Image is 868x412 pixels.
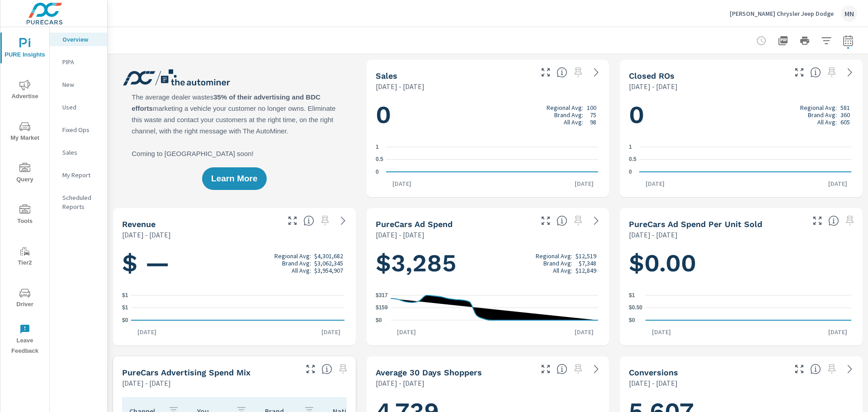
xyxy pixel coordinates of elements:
div: MN [841,5,857,22]
p: Overview [62,35,100,44]
p: Regional Avg: [547,104,583,111]
p: All Avg: [564,118,583,126]
div: My Report [50,168,107,182]
span: Learn More [211,175,257,183]
span: Tier2 [3,246,47,268]
p: $12,519 [576,252,596,260]
p: Brand Avg: [543,260,572,267]
span: The number of dealer-specified goals completed by a visitor. [Source: This data is provided by th... [810,364,821,374]
div: Fixed Ops [50,123,107,137]
text: $0 [629,317,635,323]
h5: PureCars Advertising Spend Mix [122,368,250,377]
p: New [62,80,100,89]
span: Select a preset date range to save this widget [825,65,839,80]
a: See more details in report [843,362,857,376]
p: [DATE] - [DATE] [629,378,678,388]
button: Make Fullscreen [285,213,300,228]
text: $1 [122,305,128,311]
button: Make Fullscreen [538,65,553,80]
h5: Revenue [122,219,156,229]
text: 0.5 [376,156,383,163]
div: PIPA [50,55,107,69]
button: Print Report [796,32,814,50]
text: $0.50 [629,305,642,311]
span: This table looks at how you compare to the amount of budget you spend per channel as opposed to y... [321,364,332,374]
span: Average cost of advertising per each vehicle sold at the dealer over the selected date range. The... [828,215,839,226]
h5: Closed ROs [629,71,675,81]
span: Tools [3,204,47,227]
p: [DATE] - [DATE] [629,229,678,240]
a: See more details in report [589,213,604,228]
h5: Average 30 Days Shoppers [376,368,482,377]
p: Brand Avg: [808,111,837,118]
button: Make Fullscreen [810,213,825,228]
p: [DATE] [568,179,600,188]
button: Learn More [202,167,266,190]
span: Driver [3,288,47,310]
div: Used [50,100,107,114]
a: See more details in report [843,65,857,80]
div: Overview [50,33,107,46]
h1: 0 [629,99,854,130]
p: [DATE] [391,327,422,336]
p: $3,954,907 [314,267,343,274]
p: 605 [840,118,850,126]
div: Sales [50,146,107,159]
h5: Sales [376,71,397,81]
div: Scheduled Reports [50,191,107,213]
span: Select a preset date range to save this widget [571,213,585,228]
text: $317 [376,292,388,298]
p: Scheduled Reports [62,193,100,211]
text: 0 [629,169,632,175]
button: Make Fullscreen [538,362,553,376]
span: Number of Repair Orders Closed by the selected dealership group over the selected time range. [So... [810,67,821,78]
button: Apply Filters [817,32,835,50]
span: Select a preset date range to save this widget [571,65,585,80]
span: Select a preset date range to save this widget [825,362,839,376]
button: "Export Report to PDF" [774,32,792,50]
h5: PureCars Ad Spend Per Unit Sold [629,219,762,229]
span: Select a preset date range to save this widget [336,362,350,376]
a: See more details in report [336,213,350,228]
div: nav menu [0,27,49,360]
p: [DATE] - [DATE] [376,81,425,92]
span: My Market [3,121,47,143]
p: [DATE] [131,327,163,336]
p: $12,849 [576,267,596,274]
h1: $0.00 [629,248,854,279]
p: [DATE] [822,327,854,336]
h1: $3,285 [376,248,600,279]
text: $0 [376,317,382,323]
p: [DATE] [646,327,677,336]
button: Make Fullscreen [538,213,553,228]
h5: PureCars Ad Spend [376,219,453,229]
p: 75 [590,111,596,118]
text: $0 [122,317,128,323]
div: New [50,78,107,91]
p: 360 [840,111,850,118]
p: Fixed Ops [62,125,100,134]
span: A rolling 30 day total of daily Shoppers on the dealership website, averaged over the selected da... [557,364,567,374]
p: 98 [590,118,596,126]
a: See more details in report [589,362,604,376]
span: Select a preset date range to save this widget [571,362,585,376]
span: Total sales revenue over the selected date range. [Source: This data is sourced from the dealer’s... [303,215,314,226]
p: [DATE] [315,327,347,336]
p: 100 [587,104,596,111]
p: [DATE] - [DATE] [376,378,425,388]
p: All Avg: [817,118,837,126]
p: $7,348 [579,260,596,267]
h1: 0 [376,99,600,130]
p: [DATE] [639,179,671,188]
p: [DATE] [568,327,600,336]
p: Sales [62,148,100,157]
span: Select a preset date range to save this widget [843,213,857,228]
p: [DATE] [822,179,854,188]
span: PURE Insights [3,38,47,60]
p: [DATE] - [DATE] [122,378,171,388]
p: [PERSON_NAME] Chrysler Jeep Dodge [730,9,834,18]
p: $3,062,345 [314,260,343,267]
p: $4,301,682 [314,252,343,260]
p: Regional Avg: [800,104,837,111]
p: My Report [62,170,100,180]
